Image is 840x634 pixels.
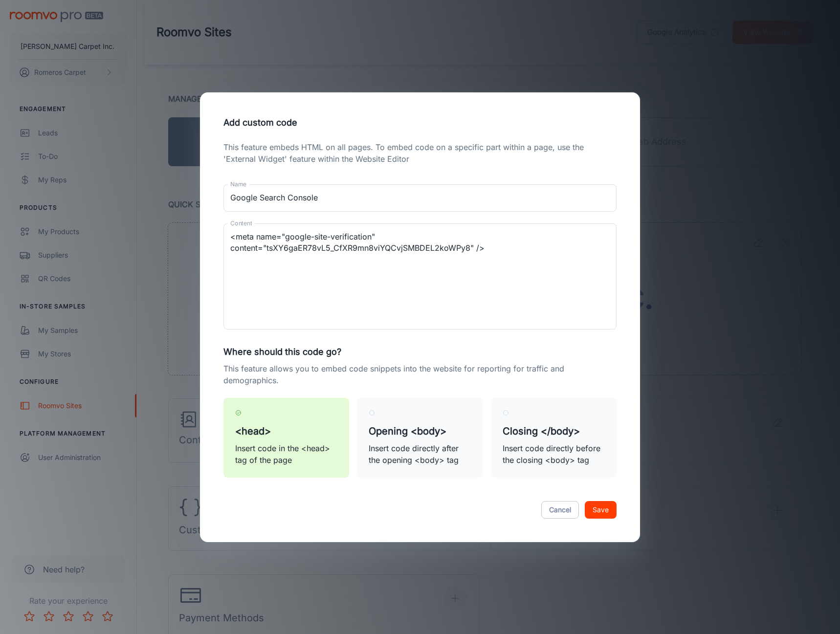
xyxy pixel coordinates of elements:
[223,184,617,212] input: Set a name for your code snippet
[223,345,617,359] h6: Where should this code go?
[357,398,483,478] label: Opening <body>Insert code directly after the opening <body> tag
[223,363,617,386] p: This feature allows you to embed code snippets into the website for reporting for traffic and dem...
[230,180,246,188] label: Name
[230,219,252,227] label: Content
[369,442,471,466] p: Insert code directly after the opening <body> tag
[223,141,617,165] p: This feature embeds HTML on all pages. To embed code on a specific part within a page, use the 'E...
[585,501,617,519] button: Save
[235,442,337,466] p: Insert code in the <head> tag of the page
[541,501,579,519] button: Cancel
[230,231,610,321] textarea: <meta name="google-site-verification" content="tsXY6gaER78vL5_CfXR9mn8viYQCvjSMBDEL2koWPy8" />
[369,424,471,438] h5: Opening <body>
[212,104,628,141] h2: Add custom code
[491,398,617,478] label: Closing </body>Insert code directly before the closing <body> tag
[235,424,337,438] h5: <head>
[503,424,605,438] h5: Closing </body>
[223,398,349,478] label: <head>Insert code in the <head> tag of the page
[503,442,605,466] p: Insert code directly before the closing <body> tag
